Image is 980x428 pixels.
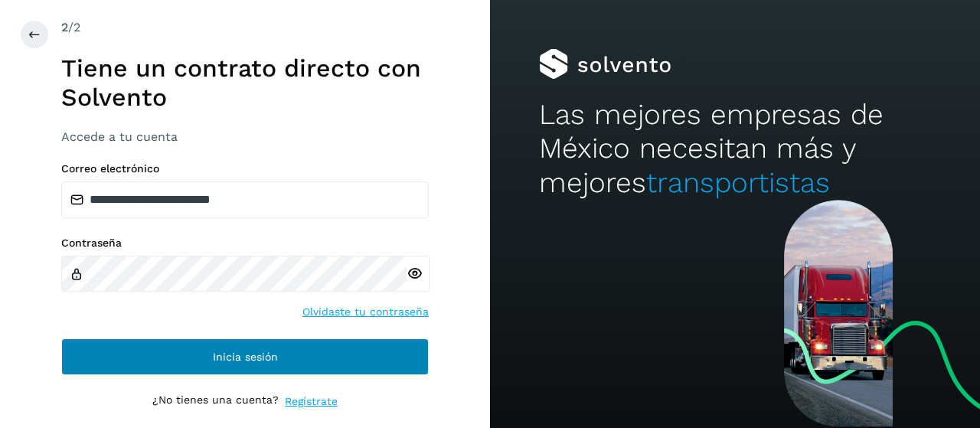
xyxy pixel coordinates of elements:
[61,18,429,37] div: /2
[646,166,830,199] span: transportistas
[61,54,429,113] h1: Tiene un contrato directo con Solvento
[213,351,278,362] span: Inicia sesión
[539,98,931,200] h2: Las mejores empresas de México necesitan más y mejores
[302,304,429,320] a: Olvidaste tu contraseña
[61,162,429,175] label: Correo electrónico
[61,237,429,250] label: Contraseña
[285,394,338,410] a: Regístrate
[61,129,429,144] h3: Accede a tu cuenta
[152,394,279,410] p: ¿No tienes una cuenta?
[61,338,429,375] button: Inicia sesión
